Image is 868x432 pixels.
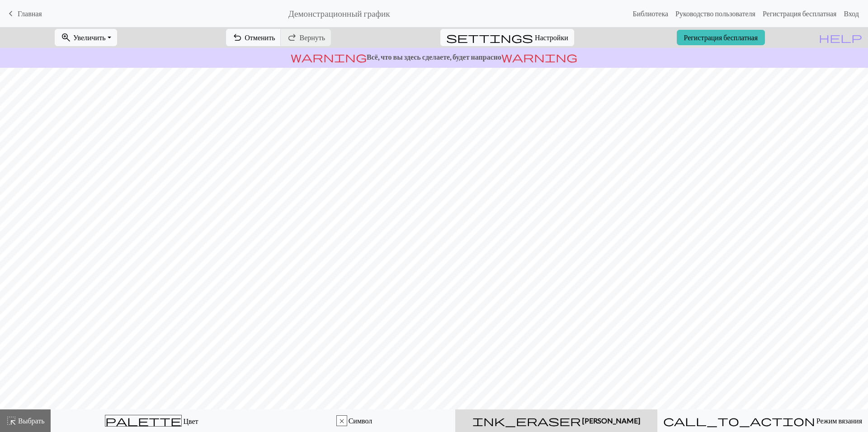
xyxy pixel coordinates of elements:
[61,31,71,44] span: zoom_in
[73,33,106,42] ya-tr-span: Увеличить
[105,414,181,427] span: palette
[759,5,840,23] a: Регистрация бесплатная
[535,33,568,42] ya-tr-span: Настройки
[183,417,198,425] ya-tr-span: Цвет
[684,33,758,42] ya-tr-span: Регистрация бесплатная
[672,5,759,23] a: Руководство пользователя
[55,29,117,46] button: Увеличить
[763,9,837,18] ya-tr-span: Регистрация бесплатная
[51,409,253,432] button: Цвет
[6,414,17,427] span: highlight_alt
[816,416,862,425] ya-tr-span: Режим вязания
[18,416,45,425] ya-tr-span: Выбрать
[844,9,859,18] ya-tr-span: Вход
[440,29,574,46] button: SettingsНастройки
[472,414,581,427] span: ink_eraser
[18,9,42,18] ya-tr-span: Главная
[675,9,755,18] ya-tr-span: Руководство пользователя
[349,416,373,425] ya-tr-span: Символ
[291,51,367,63] span: warning
[5,6,42,21] a: Главная
[288,8,390,19] ya-tr-span: Демонстрационный график
[226,29,281,46] button: Отменить
[840,5,863,23] a: Вход
[340,418,344,425] ya-tr-span: x
[455,409,657,432] button: [PERSON_NAME]
[657,409,868,432] button: Режим вязания
[632,9,668,18] ya-tr-span: Библиотека
[663,414,815,427] span: call_to_action
[819,31,862,44] span: help
[245,33,275,42] ya-tr-span: Отменить
[446,32,533,43] i: Settings
[367,52,501,61] ya-tr-span: Всё, что вы здесь сделаете, будет напрасно
[446,31,533,44] span: settings
[629,5,672,23] a: Библиотека
[5,7,16,20] span: keyboard_arrow_left
[677,30,765,45] a: Регистрация бесплатная
[253,409,456,432] button: x Символ
[232,31,243,44] span: undo
[582,416,640,425] ya-tr-span: [PERSON_NAME]
[501,51,577,63] span: warning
